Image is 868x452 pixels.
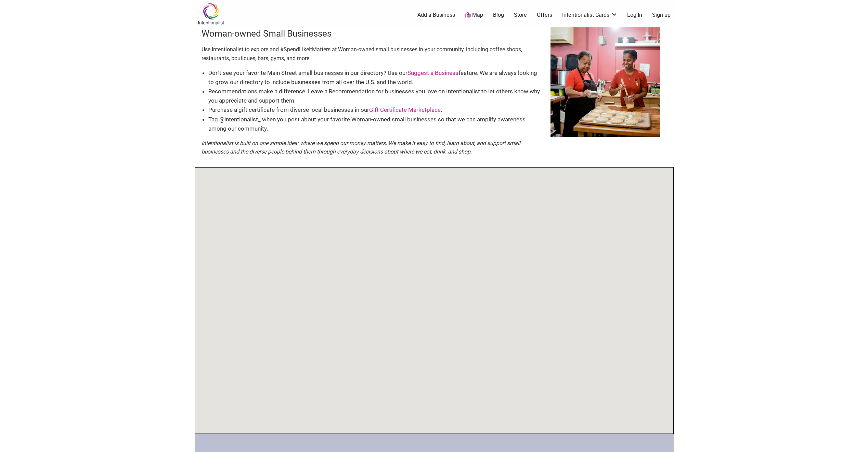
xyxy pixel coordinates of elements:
a: Sign up [652,11,671,19]
li: Tag @intentionalist_ when you post about your favorite Woman-owned small businesses so that we ca... [208,115,544,133]
li: Recommendations make a difference. Leave a Recommendation for businesses you love on Intentionali... [208,87,544,105]
a: Intentionalist Cards [562,11,618,19]
h3: Woman-owned Small Businesses [202,27,544,40]
a: Map [465,11,483,19]
a: Store [514,11,527,19]
a: Gift Certificate Marketplace [369,106,441,113]
a: Blog [493,11,504,19]
a: Log In [627,11,642,19]
img: Barbara-and-Lillian-scaled.jpg [550,27,660,137]
li: Purchase a gift certificate from diverse local businesses in our . [208,105,544,115]
em: Intentionalist is built on one simple idea: where we spend our money matters. We make it easy to ... [202,140,520,155]
img: Intentionalist [195,3,227,25]
a: Offers [537,11,552,19]
a: Add a Business [417,11,455,19]
a: Suggest a Business [407,69,458,76]
p: Use Intentionalist to explore and #SpendLikeItMatters at Woman-owned small businesses in your com... [202,45,544,63]
li: Don’t see your favorite Main Street small businesses in our directory? Use our feature. We are al... [208,68,544,87]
